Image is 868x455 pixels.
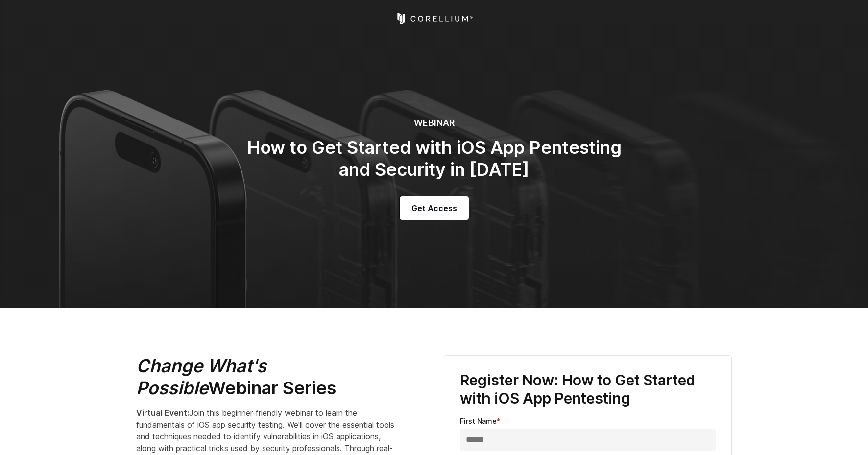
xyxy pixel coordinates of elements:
[238,118,630,129] h6: WEBINAR
[136,355,266,399] em: Change What's Possible
[238,137,630,181] h2: How to Get Started with iOS App Pentesting and Security in [DATE]
[400,196,469,220] a: Get Access
[136,355,401,399] h2: Webinar Series
[395,13,473,24] a: Corellium Home
[136,408,189,418] strong: Virtual Event:
[460,371,716,408] h3: Register Now: How to Get Started with iOS App Pentesting
[460,417,497,425] span: First Name
[411,202,457,214] span: Get Access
